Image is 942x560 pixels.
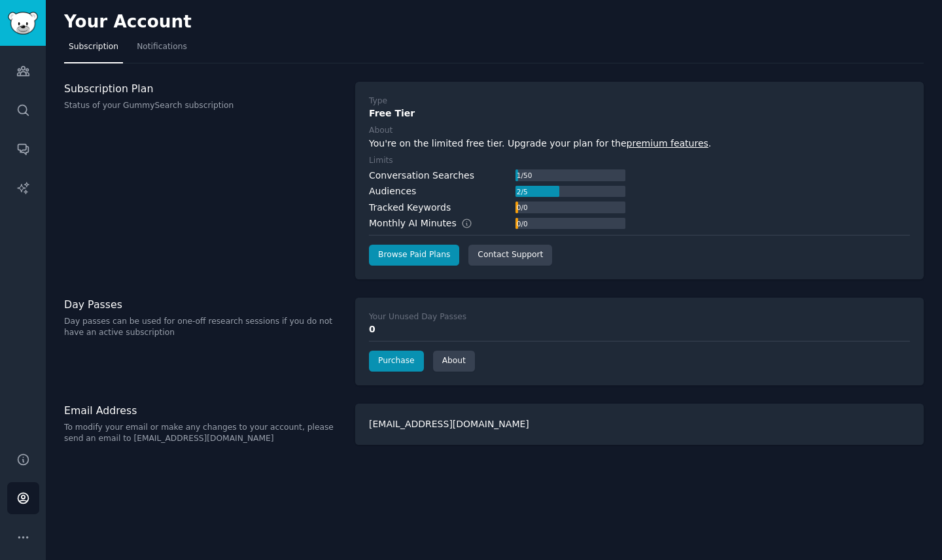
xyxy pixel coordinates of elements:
a: About [433,351,475,372]
div: Type [369,96,387,107]
img: GummySearch logo [8,12,38,35]
a: Notifications [132,37,192,63]
div: [EMAIL_ADDRESS][DOMAIN_NAME] [355,404,924,445]
div: 0 / 0 [515,218,529,230]
p: Status of your GummySearch subscription [64,100,341,112]
div: Monthly AI Minutes [369,217,486,230]
div: About [369,125,392,137]
div: 2 / 5 [515,186,529,198]
p: Day passes can be used for one-off research sessions if you do not have an active subscription [64,316,341,339]
div: Your Unused Day Passes [369,311,466,323]
div: Audiences [369,184,416,198]
h2: Your Account [64,12,192,33]
div: 0 [369,323,910,336]
div: Free Tier [369,107,910,120]
a: Browse Paid Plans [369,245,459,266]
div: Limits [369,155,393,167]
div: Tracked Keywords [369,201,451,215]
span: Notifications [137,41,187,53]
h3: Email Address [64,404,341,417]
h3: Day Passes [64,298,341,311]
p: To modify your email or make any changes to your account, please send an email to [EMAIL_ADDRESS]... [64,422,341,445]
h3: Subscription Plan [64,82,341,96]
a: Contact Support [468,245,552,266]
a: premium features [627,138,708,149]
a: Purchase [369,351,424,372]
a: Subscription [64,37,123,63]
div: 1 / 50 [515,169,533,181]
div: Conversation Searches [369,169,474,183]
div: 0 / 0 [515,201,529,213]
div: You're on the limited free tier. Upgrade your plan for the . [369,137,910,150]
span: Subscription [69,41,118,53]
